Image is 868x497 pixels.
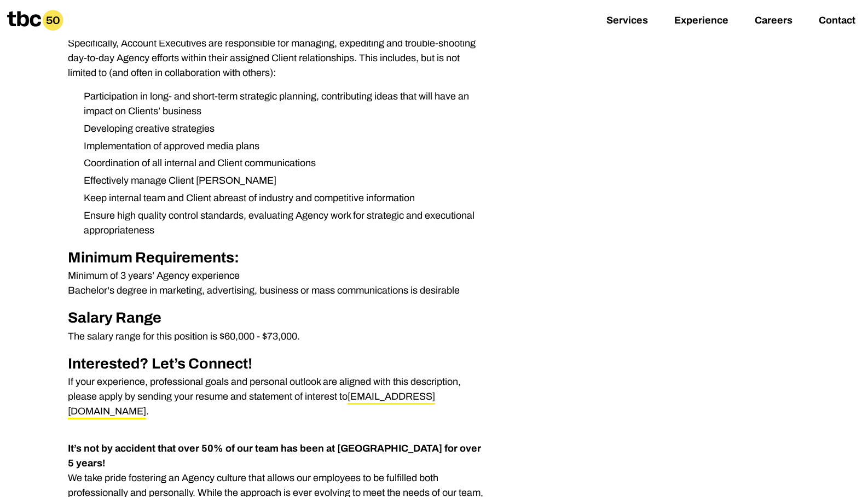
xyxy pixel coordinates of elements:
[68,391,435,419] a: [EMAIL_ADDRESS][DOMAIN_NAME]
[75,139,488,154] li: Implementation of approved media plans
[68,375,488,419] p: If your experience, professional goals and personal outlook are aligned with this description, pl...
[68,268,488,298] p: Minimum of 3 years’ Agency experience Bachelor's degree in marketing, advertising, business or ma...
[68,307,488,329] h2: Salary Range
[68,36,488,80] p: Specifically, Account Executives are responsible for managing, expediting and trouble-shooting da...
[68,443,481,469] strong: It’s not by accident that over 50% of our team has been at [GEOGRAPHIC_DATA] for over 5 years!
[819,15,855,28] a: Contact
[68,247,488,269] h2: Minimum Requirements:
[75,89,488,119] li: Participation in long- and short-term strategic planning, contributing ideas that will have an im...
[75,156,488,171] li: Coordination of all internal and Client communications
[755,15,792,28] a: Careers
[75,173,488,188] li: Effectively manage Client [PERSON_NAME]
[75,121,488,136] li: Developing creative strategies
[606,15,648,28] a: Services
[75,208,488,238] li: Ensure high quality control standards, evaluating Agency work for strategic and executional appro...
[68,329,488,344] p: The salary range for this position is $60,000 - $73,000.
[75,191,488,206] li: Keep internal team and Client abreast of industry and competitive information
[68,353,488,375] h2: Interested? Let’s Connect!
[674,15,728,28] a: Experience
